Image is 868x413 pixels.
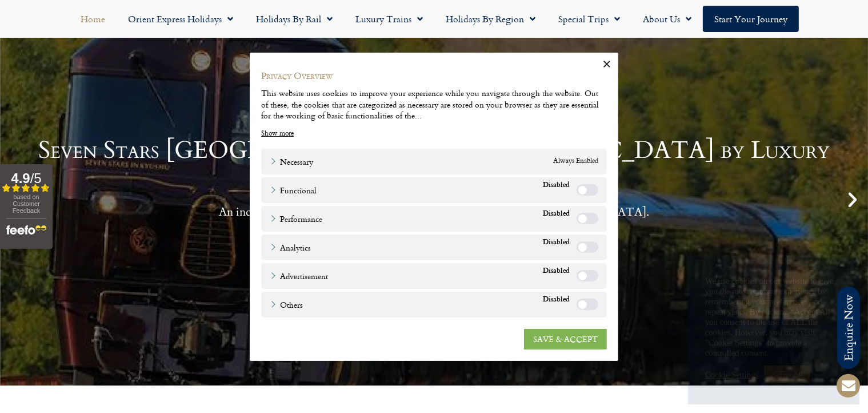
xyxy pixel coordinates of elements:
a: Analytics [270,241,311,253]
a: SAVE & ACCEPT [524,328,607,349]
h4: Privacy Overview [261,70,607,82]
a: Others [270,298,303,310]
div: This website uses cookies to improve your experience while you navigate through the website. Out ... [261,88,607,121]
a: Performance [270,212,322,224]
a: Show more [261,128,294,138]
a: Advertisement [270,269,328,281]
span: Always Enabled [553,155,598,167]
a: Necessary [270,155,313,167]
a: Functional [270,184,317,196]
